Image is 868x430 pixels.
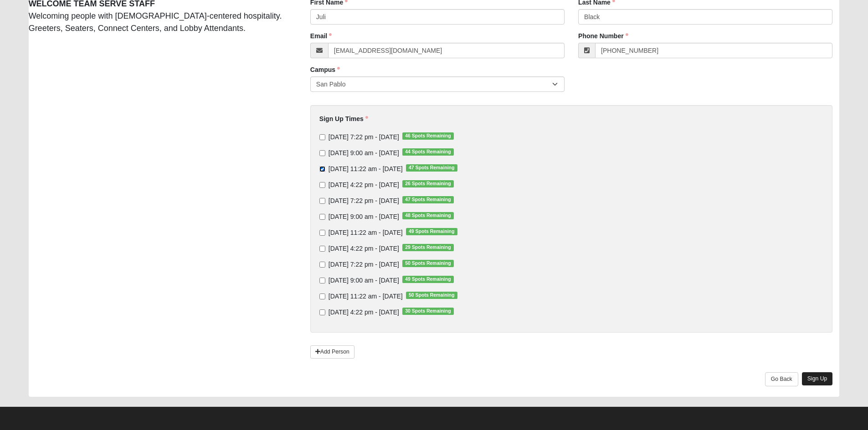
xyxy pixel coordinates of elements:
[402,244,454,251] span: 29 Spots Remaining
[402,148,454,156] span: 44 Spots Remaining
[319,262,325,268] input: [DATE] 7:22 pm - [DATE]50 Spots Remaining
[402,212,454,219] span: 48 Spots Remaining
[329,213,399,220] span: [DATE] 9:00 am - [DATE]
[319,198,325,204] input: [DATE] 7:22 pm - [DATE]47 Spots Remaining
[765,372,798,386] a: Go Back
[402,276,454,283] span: 49 Spots Remaining
[319,182,325,188] input: [DATE] 4:22 pm - [DATE]26 Spots Remaining
[319,246,325,252] input: [DATE] 4:22 pm - [DATE]29 Spots Remaining
[319,278,325,283] input: [DATE] 9:00 am - [DATE]49 Spots Remaining
[319,166,325,172] input: [DATE] 11:22 am - [DATE]47 Spots Remaining
[329,229,403,236] span: [DATE] 11:22 am - [DATE]
[329,197,399,204] span: [DATE] 7:22 pm - [DATE]
[329,293,403,300] span: [DATE] 11:22 am - [DATE]
[319,114,368,123] label: Sign Up Times
[329,277,399,284] span: [DATE] 9:00 am - [DATE]
[578,31,628,40] label: Phone Number
[402,260,454,267] span: 50 Spots Remaining
[402,132,454,140] span: 46 Spots Remaining
[329,133,399,141] span: [DATE] 7:22 pm - [DATE]
[319,309,325,315] input: [DATE] 4:22 pm - [DATE]30 Spots Remaining
[406,292,457,299] span: 50 Spots Remaining
[329,245,399,252] span: [DATE] 4:22 pm - [DATE]
[319,230,325,236] input: [DATE] 11:22 am - [DATE]49 Spots Remaining
[329,309,399,316] span: [DATE] 4:22 pm - [DATE]
[319,134,325,140] input: [DATE] 7:22 pm - [DATE]46 Spots Remaining
[319,293,325,299] input: [DATE] 11:22 am - [DATE]50 Spots Remaining
[329,165,403,172] span: [DATE] 11:22 am - [DATE]
[329,181,399,188] span: [DATE] 4:22 pm - [DATE]
[319,214,325,220] input: [DATE] 9:00 am - [DATE]48 Spots Remaining
[802,372,833,385] a: Sign Up
[310,65,340,74] label: Campus
[310,345,354,359] a: Add Person
[402,196,454,203] span: 47 Spots Remaining
[310,31,332,40] label: Email
[402,308,454,315] span: 30 Spots Remaining
[329,261,399,268] span: [DATE] 7:22 pm - [DATE]
[406,228,457,235] span: 49 Spots Remaining
[406,164,457,172] span: 47 Spots Remaining
[319,150,325,156] input: [DATE] 9:00 am - [DATE]44 Spots Remaining
[329,149,399,157] span: [DATE] 9:00 am - [DATE]
[402,180,454,187] span: 26 Spots Remaining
